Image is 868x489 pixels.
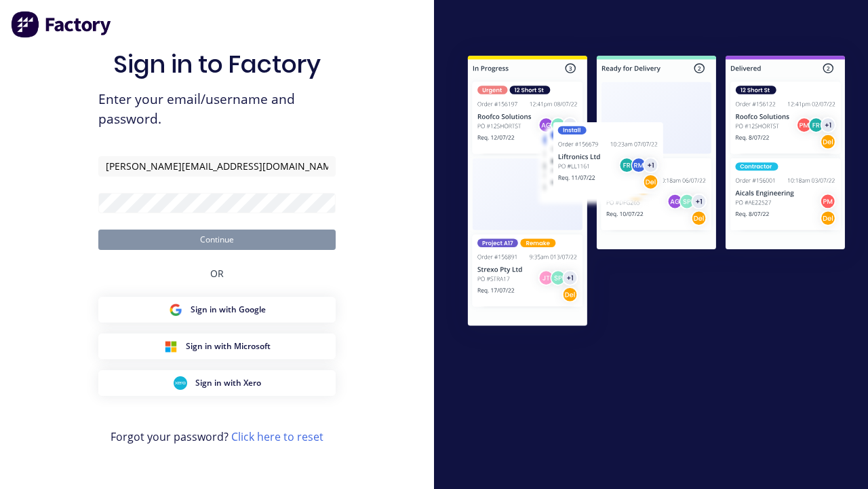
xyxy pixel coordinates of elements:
button: Microsoft Sign inSign in with Microsoft [98,333,336,359]
img: Microsoft Sign in [164,340,178,353]
span: Forgot your password? [111,429,323,445]
a: Click here to reset [231,429,323,444]
span: Sign in with Xero [195,377,261,389]
span: Sign in with Microsoft [186,340,271,352]
div: OR [210,250,224,297]
img: Factory [11,11,113,38]
button: Google Sign inSign in with Google [98,297,336,323]
h1: Sign in to Factory [113,50,321,79]
img: Google Sign in [169,303,182,316]
img: Sign in [445,35,868,350]
span: Enter your email/username and password. [98,90,336,129]
button: Continue [98,230,336,250]
span: Sign in with Google [191,304,266,316]
input: Email/Username [98,156,336,177]
button: Xero Sign inSign in with Xero [98,370,336,396]
img: Xero Sign in [174,376,187,390]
